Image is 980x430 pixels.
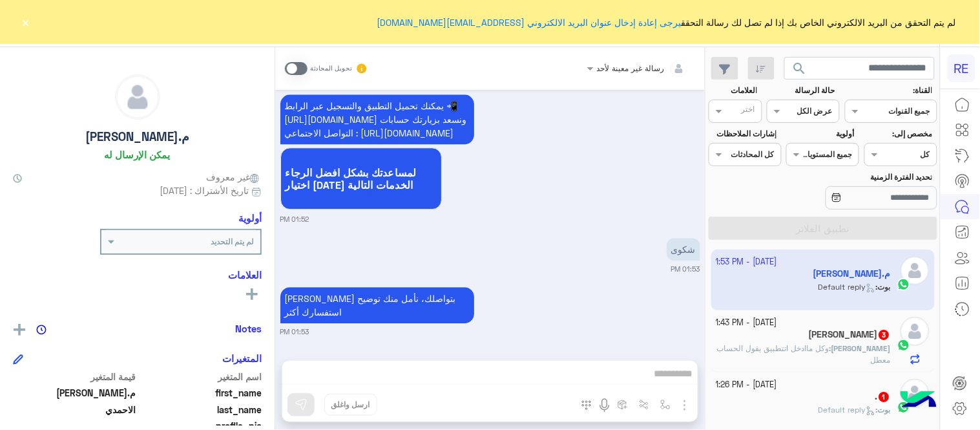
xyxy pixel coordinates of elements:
h5: . [875,391,891,402]
span: وكل ماادخل اتتطبيق يقول الحساب معطل [717,343,891,365]
img: WhatsApp [897,339,910,352]
h5: م.[PERSON_NAME] [85,129,189,144]
b: لم يتم التحديد [211,237,254,246]
small: تحويل المحادثة [310,63,353,74]
span: first_name [139,386,262,400]
label: أولوية [788,128,855,140]
p: 23/9/2025, 1:53 PM [667,238,700,261]
button: تطبيق الفلاتر [709,217,937,240]
span: Default reply [818,405,876,414]
label: تحديد الفترة الزمنية [788,171,933,183]
h6: Notes [235,323,262,334]
h6: يمكن الإرسال له [105,149,171,160]
h6: العلامات [13,269,262,281]
span: رسالة غير معينة لأحد [597,63,665,73]
span: غير معروف [206,170,262,184]
img: notes [36,325,47,335]
span: 1 [879,392,890,402]
h6: المتغيرات [222,352,262,364]
label: العلامات [710,85,757,96]
span: لمساعدتك بشكل افضل الرجاء اختيار [DATE] الخدمات التالية [286,166,437,191]
small: 01:53 PM [671,264,700,274]
label: إشارات الملاحظات [710,128,777,140]
span: الاحمدي [13,403,136,416]
label: مخصص إلى: [866,128,932,140]
span: قيمة المتغير [13,370,136,383]
span: 3 [879,330,890,340]
button: × [19,16,32,28]
span: م.عبدالله [13,386,136,400]
span: search [792,61,808,76]
label: حالة الرسالة [769,85,835,96]
span: يمكنك تحميل التطبيق والتسجيل عبر الرابط 📲 [URL][DOMAIN_NAME] ونسعد بزيارتك حسابات التواصل الاجتما... [285,100,467,138]
h5: خالد تراحيب [809,329,891,340]
img: defaultAdmin.png [901,317,930,346]
img: defaultAdmin.png [116,75,160,119]
p: 23/9/2025, 1:53 PM [280,287,474,323]
h6: أولوية [238,212,262,224]
button: search [784,57,816,85]
div: RE [948,54,975,82]
button: ارسل واغلق [324,394,377,416]
span: تاريخ الأشتراك : [DATE] [160,184,249,197]
span: بوت [878,405,891,414]
span: اسم المتغير [139,370,262,383]
span: [PERSON_NAME] [831,343,891,353]
span: last_name [139,403,262,416]
img: hulul-logo.png [896,378,941,424]
small: 01:52 PM [280,214,309,224]
span: لم يتم التحقق من البريد الالكتروني الخاص بك إذا لم تصل لك رسالة التحقق [377,16,956,29]
p: 23/9/2025, 1:52 PM [280,94,474,144]
b: : [876,405,891,414]
small: [DATE] - 1:26 PM [716,379,778,391]
small: [DATE] - 1:43 PM [716,317,778,329]
img: add [14,324,25,336]
b: : [829,343,891,353]
label: القناة: [846,85,932,96]
small: 01:53 PM [280,327,309,337]
a: يرجى إعادة إدخال عنوان البريد الالكتروني [EMAIL_ADDRESS][DOMAIN_NAME] [377,17,682,28]
div: اختر [742,103,757,118]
